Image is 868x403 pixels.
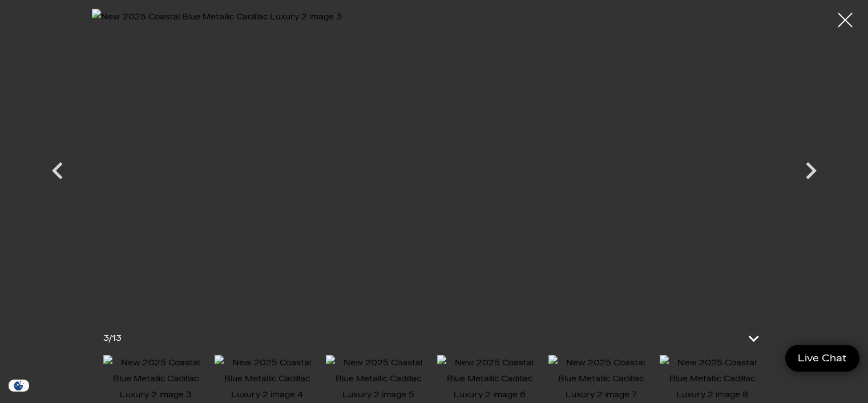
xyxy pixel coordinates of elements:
[326,355,431,403] img: New 2025 Coastal Blue Metallic Cadillac Luxury 2 image 5
[548,355,654,403] img: New 2025 Coastal Blue Metallic Cadillac Luxury 2 image 7
[6,380,32,392] img: Opt-Out Icon
[41,148,75,199] div: Previous
[785,345,859,372] a: Live Chat
[794,148,828,199] div: Next
[792,352,853,365] span: Live Chat
[112,333,122,343] span: 13
[660,355,765,403] img: New 2025 Coastal Blue Metallic Cadillac Luxury 2 image 8
[215,355,320,403] img: New 2025 Coastal Blue Metallic Cadillac Luxury 2 image 4
[437,355,543,403] img: New 2025 Coastal Blue Metallic Cadillac Luxury 2 image 6
[103,355,209,403] img: New 2025 Coastal Blue Metallic Cadillac Luxury 2 image 3
[6,380,32,392] section: Click to Open Cookie Consent Modal
[92,9,777,312] img: New 2025 Coastal Blue Metallic Cadillac Luxury 2 image 3
[103,333,108,343] span: 3
[103,331,122,346] div: /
